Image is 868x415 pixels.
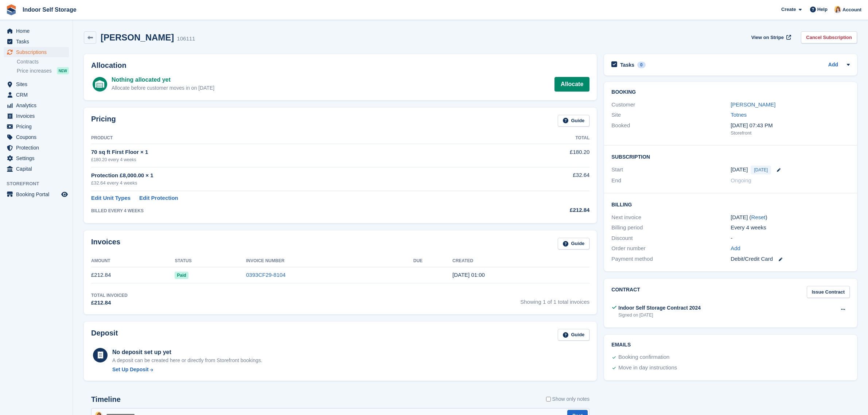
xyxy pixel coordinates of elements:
a: menu [4,143,69,153]
div: Nothing allocated yet [112,75,214,84]
th: Total [497,132,589,144]
time: 2025-09-03 00:00:00 UTC [731,166,748,174]
a: Reset [751,214,766,220]
h2: Contract [611,286,640,298]
h2: Booking [611,89,850,95]
a: Indoor Self Storage [20,4,79,16]
div: Start [611,166,731,174]
div: Allocate before customer moves in on [DATE] [112,84,214,92]
div: Next invoice [611,213,731,222]
a: menu [4,121,69,132]
h2: Billing [611,201,850,208]
h2: Tasks [620,62,634,68]
a: Cancel Subscription [801,31,857,43]
td: £32.64 [497,167,589,191]
div: Set Up Deposit [112,366,149,373]
a: menu [4,132,69,142]
span: Create [781,6,796,13]
a: Set Up Deposit [112,366,262,373]
div: Billing period [611,224,731,232]
div: Order number [611,244,731,253]
div: Customer [611,101,731,109]
div: £180.20 every 4 weeks [91,156,497,163]
a: menu [4,90,69,100]
span: Price increases [17,67,52,74]
a: Totnes [731,112,747,118]
td: £212.84 [91,267,175,283]
a: menu [4,153,69,163]
a: menu [4,189,69,199]
label: Show only notes [546,395,590,403]
span: Invoices [16,111,60,121]
div: £212.84 [91,299,128,307]
a: Guide [558,115,590,127]
th: Product [91,132,497,144]
a: Allocate [554,77,589,92]
a: Guide [558,329,590,341]
div: [DATE] 07:43 PM [731,121,850,130]
div: Storefront [731,129,850,137]
th: Status [175,255,246,267]
span: Showing 1 of 1 total invoices [520,292,589,307]
div: Site [611,111,731,119]
div: Indoor Self Storage Contract 2024 [618,304,701,312]
span: Settings [16,153,60,163]
div: [DATE] ( ) [731,213,850,222]
h2: Allocation [91,61,589,70]
div: Move in day instructions [618,364,677,372]
div: Protection £8,000.00 × 1 [91,171,497,180]
div: 106111 [177,35,195,43]
a: Price increases NEW [17,67,69,75]
div: Debit/Credit Card [731,255,850,263]
a: menu [4,164,69,174]
a: Add [731,244,740,253]
div: 0 [637,62,646,68]
div: NEW [57,67,69,74]
h2: Pricing [91,115,116,127]
a: Preview store [60,190,69,199]
time: 2025-09-03 00:00:45 UTC [452,272,485,278]
h2: Invoices [91,238,120,250]
span: Ongoing [731,177,751,183]
div: BILLED EVERY 4 WEEKS [91,207,497,214]
span: Protection [16,143,60,153]
div: Discount [611,234,731,243]
div: End [611,177,731,185]
div: No deposit set up yet [112,348,262,357]
div: £212.84 [497,206,589,214]
div: - [731,234,850,243]
a: View on Stripe [748,31,793,43]
a: menu [4,36,69,47]
p: A deposit can be created here or directly from Storefront bookings. [112,357,262,364]
span: [DATE] [751,166,771,174]
td: £180.20 [497,144,589,167]
span: Pricing [16,121,60,132]
span: CRM [16,90,60,100]
img: Joanne Smith [834,6,841,13]
a: [PERSON_NAME] [731,101,775,108]
span: Sites [16,79,60,89]
th: Created [452,255,589,267]
input: Show only notes [546,395,551,403]
div: £32.64 every 4 weeks [91,179,497,187]
a: menu [4,47,69,57]
div: Payment method [611,255,731,263]
span: Coupons [16,132,60,142]
span: Tasks [16,36,60,47]
h2: Timeline [91,395,121,404]
h2: [PERSON_NAME] [101,32,174,42]
span: Account [842,6,861,13]
a: menu [4,79,69,89]
a: Add [828,61,838,69]
h2: Emails [611,342,850,348]
span: Paid [175,272,188,279]
span: Booking Portal [16,189,60,199]
div: Booked [611,121,731,137]
a: menu [4,100,69,110]
a: Issue Contract [807,286,850,298]
a: menu [4,26,69,36]
a: 0393CF29-8104 [246,272,285,278]
th: Amount [91,255,175,267]
span: Help [817,6,828,13]
div: Booking confirmation [618,353,669,362]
